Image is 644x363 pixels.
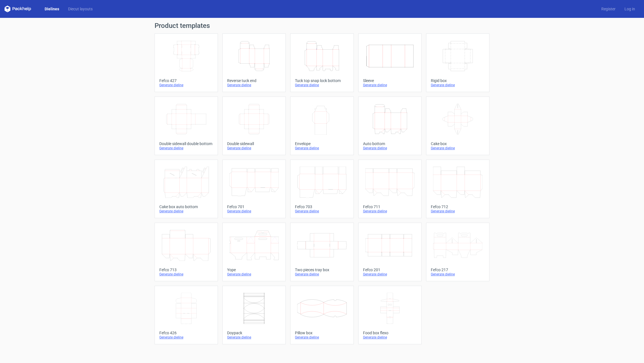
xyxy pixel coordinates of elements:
[363,268,417,272] div: Fefco 201
[295,272,349,277] div: Generate dieline
[363,141,417,146] div: Auto bottom
[295,83,349,87] div: Generate dieline
[222,33,286,92] a: Reverse tuck endGenerate dieline
[358,160,422,218] a: Fefco 711Generate dieline
[295,268,349,272] div: Two pieces tray box
[159,335,213,340] div: Generate dieline
[227,335,281,340] div: Generate dieline
[290,223,354,281] a: Two pieces tray boxGenerate dieline
[290,286,354,344] a: Pillow boxGenerate dieline
[358,223,422,281] a: Fefco 201Generate dieline
[597,6,620,12] a: Register
[363,335,417,340] div: Generate dieline
[64,6,97,12] a: Diecut layouts
[159,78,213,83] div: Fefco 427
[159,146,213,150] div: Generate dieline
[159,83,213,87] div: Generate dieline
[426,223,489,281] a: Fefco 217Generate dieline
[290,97,354,155] a: EnvelopeGenerate dieline
[295,78,349,83] div: Tuck top snap lock bottom
[159,141,213,146] div: Double sidewall double bottom
[155,286,218,344] a: Fefco 426Generate dieline
[431,83,485,87] div: Generate dieline
[222,160,286,218] a: Fefco 701Generate dieline
[358,97,422,155] a: Auto bottomGenerate dieline
[227,141,281,146] div: Double sidewall
[295,209,349,213] div: Generate dieline
[363,272,417,277] div: Generate dieline
[159,209,213,213] div: Generate dieline
[426,33,489,92] a: Rigid boxGenerate dieline
[295,141,349,146] div: Envelope
[227,268,281,272] div: Yope
[431,209,485,213] div: Generate dieline
[227,209,281,213] div: Generate dieline
[227,272,281,277] div: Generate dieline
[40,6,64,12] a: Dielines
[227,146,281,150] div: Generate dieline
[431,146,485,150] div: Generate dieline
[431,141,485,146] div: Cake box
[295,146,349,150] div: Generate dieline
[363,331,417,335] div: Food box flexo
[431,268,485,272] div: Fefco 217
[363,78,417,83] div: Sleeve
[431,272,485,277] div: Generate dieline
[222,97,286,155] a: Double sidewallGenerate dieline
[431,205,485,209] div: Fefco 712
[290,33,354,92] a: Tuck top snap lock bottomGenerate dieline
[155,160,218,218] a: Cake box auto bottomGenerate dieline
[363,209,417,213] div: Generate dieline
[358,33,422,92] a: SleeveGenerate dieline
[363,146,417,150] div: Generate dieline
[159,205,213,209] div: Cake box auto bottom
[159,272,213,277] div: Generate dieline
[159,331,213,335] div: Fefco 426
[159,268,213,272] div: Fefco 713
[227,83,281,87] div: Generate dieline
[155,33,218,92] a: Fefco 427Generate dieline
[227,78,281,83] div: Reverse tuck end
[227,205,281,209] div: Fefco 701
[155,22,489,29] h1: Product templates
[290,160,354,218] a: Fefco 703Generate dieline
[363,205,417,209] div: Fefco 711
[155,223,218,281] a: Fefco 713Generate dieline
[620,6,640,12] a: Log in
[431,78,485,83] div: Rigid box
[222,223,286,281] a: YopeGenerate dieline
[222,286,286,344] a: DoypackGenerate dieline
[426,97,489,155] a: Cake boxGenerate dieline
[426,160,489,218] a: Fefco 712Generate dieline
[227,331,281,335] div: Doypack
[295,331,349,335] div: Pillow box
[363,83,417,87] div: Generate dieline
[155,97,218,155] a: Double sidewall double bottomGenerate dieline
[358,286,422,344] a: Food box flexoGenerate dieline
[295,205,349,209] div: Fefco 703
[295,335,349,340] div: Generate dieline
